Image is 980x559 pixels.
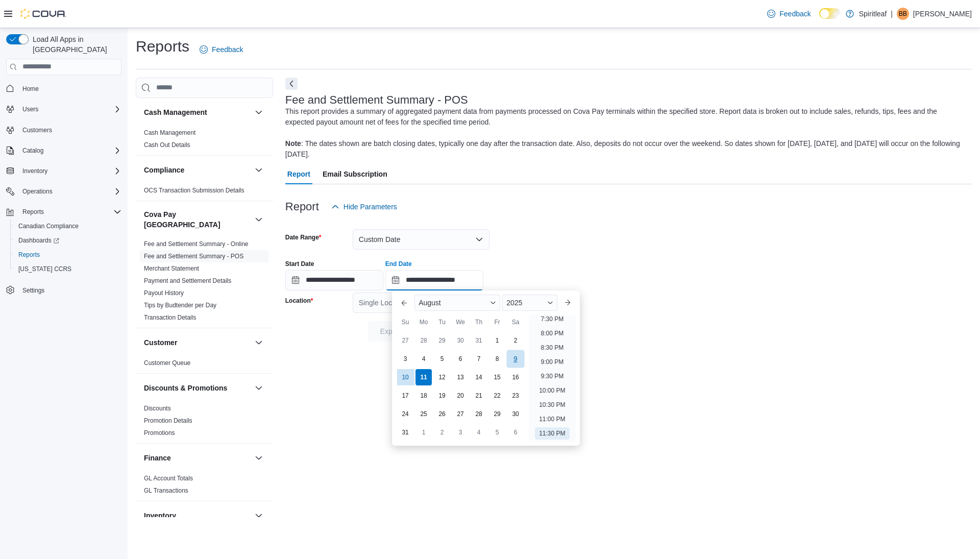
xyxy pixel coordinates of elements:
[502,295,557,311] div: Button. Open the year selector. 2025 is currently selected.
[396,331,525,442] div: August, 2025
[253,509,265,522] button: Inventory
[368,321,425,342] button: Export
[144,141,190,149] span: Cash Out Details
[144,314,196,321] a: Transaction Details
[763,4,815,24] a: Feedback
[489,424,505,441] div: day-5
[144,129,195,137] span: Cash Management
[18,144,121,157] span: Catalog
[14,220,121,232] span: Canadian Compliance
[18,165,121,177] span: Inventory
[18,265,71,273] span: [US_STATE] CCRS
[144,265,199,272] a: Merchant Statement
[136,184,273,201] div: Compliance
[18,83,43,95] a: Home
[2,143,126,158] button: Catalog
[144,474,193,482] span: GL Account Totals
[536,342,568,354] li: 8:30 PM
[10,219,126,233] button: Canadian Compliance
[6,77,121,324] nav: Complex example
[18,124,121,136] span: Customers
[419,299,441,307] span: August
[14,249,121,261] span: Reports
[397,387,413,404] div: day-17
[22,286,44,295] span: Settings
[452,424,469,441] div: day-3
[18,82,121,95] span: Home
[144,359,190,367] span: Customer Queue
[144,417,192,425] span: Promotion Details
[415,332,432,349] div: day-28
[144,429,175,436] a: Promotions
[144,429,175,437] span: Promotions
[22,208,44,216] span: Reports
[536,356,568,368] li: 9:00 PM
[415,406,432,422] div: day-25
[18,251,40,259] span: Reports
[144,302,216,309] a: Tips by Budtender per Day
[136,36,189,57] h1: Reports
[397,369,413,385] div: day-10
[253,382,265,394] button: Discounts & Promotions
[29,34,121,55] span: Load All Apps in [GEOGRAPHIC_DATA]
[144,187,244,194] a: OCS Transaction Submission Details
[434,424,450,441] div: day-2
[253,336,265,349] button: Customer
[489,406,505,422] div: day-29
[22,147,43,155] span: Catalog
[353,229,489,250] button: Custom Date
[891,8,893,20] p: |
[471,351,487,367] div: day-7
[471,369,487,385] div: day-14
[507,314,524,330] div: Sa
[144,453,251,463] button: Finance
[535,427,569,440] li: 11:30 PM
[22,105,38,113] span: Users
[136,238,273,328] div: Cova Pay [GEOGRAPHIC_DATA]
[506,299,522,307] span: 2025
[535,384,569,397] li: 10:00 PM
[144,165,251,175] button: Compliance
[144,511,176,521] h3: Inventory
[285,270,383,290] input: Press the down key to open a popover containing a calendar.
[285,78,298,90] button: Next
[18,124,56,136] a: Customers
[535,413,569,425] li: 11:00 PM
[2,81,126,96] button: Home
[22,126,52,134] span: Customers
[374,321,419,342] span: Export
[507,350,525,368] div: day-9
[397,424,413,441] div: day-31
[144,337,177,348] h3: Customer
[507,387,524,404] div: day-23
[18,103,121,115] span: Users
[434,314,450,330] div: Tu
[144,487,188,494] a: GL Transactions
[144,511,251,521] button: Inventory
[144,337,251,348] button: Customer
[415,314,432,330] div: Mo
[2,102,126,116] button: Users
[434,387,450,404] div: day-19
[14,220,83,232] a: Canadian Compliance
[18,206,121,218] span: Reports
[144,277,231,285] span: Payment and Settlement Details
[471,387,487,404] div: day-21
[2,205,126,219] button: Reports
[14,263,121,275] span: Washington CCRS
[18,144,47,157] button: Catalog
[144,475,193,482] a: GL Account Totals
[859,8,887,20] p: Spiritleaf
[144,359,190,367] a: Customer Queue
[434,332,450,349] div: day-29
[144,383,227,393] h3: Discounts & Promotions
[899,8,907,20] span: BB
[471,424,487,441] div: day-4
[144,289,184,297] a: Payout History
[452,369,469,385] div: day-13
[136,127,273,155] div: Cash Management
[144,165,184,175] h3: Compliance
[18,185,121,198] span: Operations
[535,399,569,411] li: 10:30 PM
